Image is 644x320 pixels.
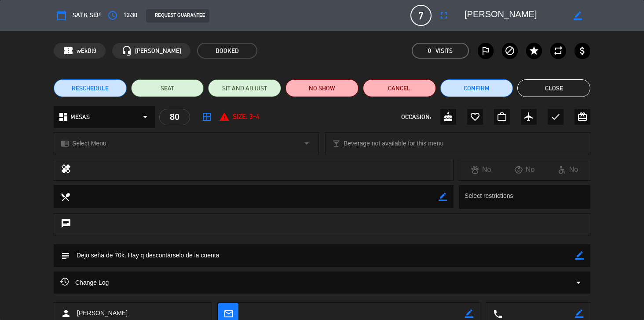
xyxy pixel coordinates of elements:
span: Beverage not available for this menu [344,138,443,149]
i: headset_mic [121,45,132,56]
div: No [459,164,503,175]
i: report_problem [219,112,230,122]
button: Cancel [363,79,436,97]
i: fullscreen [439,10,449,21]
i: block [505,45,515,56]
button: Close [517,79,590,97]
span: MESAS [70,112,90,122]
button: SIT AND ADJUST [208,79,281,97]
span: 7 [410,5,432,26]
i: mail_outline [223,309,233,318]
i: chrome_reader_mode [61,139,69,148]
i: arrow_drop_down [140,112,150,122]
i: work_outline [497,112,507,122]
i: favorite_border [470,112,480,122]
i: border_color [575,251,584,260]
span: 0 [428,46,431,56]
span: BOOKED [197,43,257,59]
button: calendar_today [54,7,70,23]
button: Confirm [440,79,513,97]
i: local_dining [60,192,70,201]
i: attach_money [577,45,588,56]
button: access_time [105,7,121,23]
i: healing [61,164,71,176]
i: border_color [574,11,582,20]
i: border_color [439,193,447,201]
i: calendar_today [56,10,67,21]
i: person [61,308,71,319]
button: fullscreen [436,7,452,23]
span: Sat 6, Sep [73,10,100,20]
span: [PERSON_NAME] [135,46,181,56]
i: card_giftcard [577,112,588,122]
div: No [503,164,546,175]
button: SEAT [131,79,204,97]
i: access_time [107,10,118,21]
button: NO SHOW [285,79,359,97]
span: 12:30 [124,10,137,20]
em: Visits [435,46,453,56]
span: wEkBl9 [77,46,96,56]
i: border_color [465,309,473,318]
i: repeat [553,45,563,56]
span: Select Menu [72,138,106,149]
i: airplanemode_active [523,112,534,122]
span: confirmation_number [63,45,73,56]
i: cake [443,112,454,122]
i: chat [61,218,71,231]
i: dashboard [58,112,69,122]
div: Size: 3-4 [219,111,260,123]
i: border_all [201,112,212,122]
div: 80 [159,109,190,125]
i: star [529,45,539,56]
span: OCCASION: [401,112,431,122]
i: border_color [575,309,583,318]
div: No [546,164,590,175]
i: check [550,112,561,122]
i: arrow_drop_down [301,138,312,149]
span: Change Log [60,277,109,288]
span: RESCHEDULE [72,84,109,93]
i: outlined_flag [480,45,491,56]
span: [PERSON_NAME] [77,308,128,318]
button: RESCHEDULE [54,79,127,97]
i: local_phone [493,309,502,319]
i: local_bar [332,139,340,148]
i: arrow_drop_down [573,277,584,288]
i: subject [60,251,70,260]
div: REQUEST GUARANTEE [146,9,209,22]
